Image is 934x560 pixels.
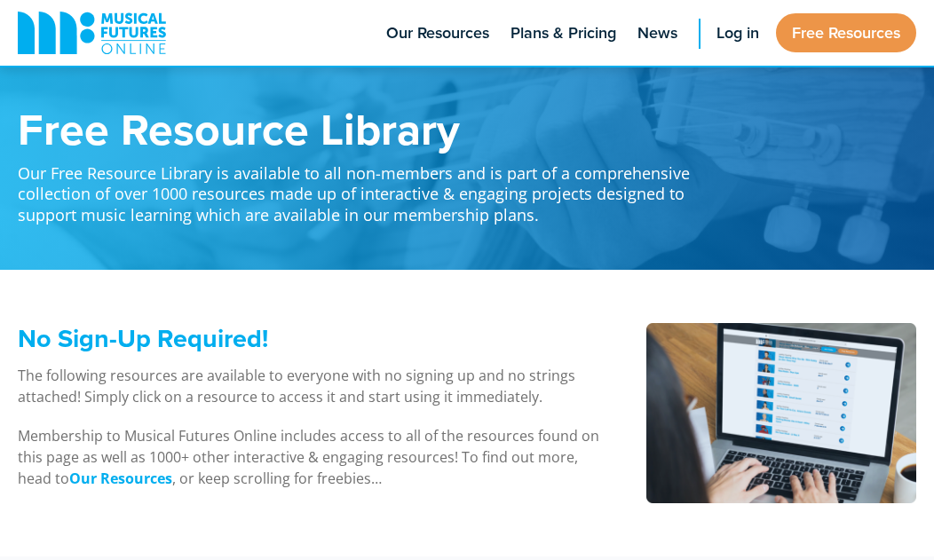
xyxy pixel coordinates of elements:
a: Free Resources [776,13,916,52]
p: Membership to Musical Futures Online includes access to all of the resources found on this page a... [18,425,602,489]
span: News [637,21,677,45]
span: Log in [716,21,759,45]
strong: Our Resources [69,469,172,488]
span: Plans & Pricing [511,21,616,45]
p: Our Free Resource Library is available to all non-members and is part of a comprehensive collecti... [18,151,710,225]
span: Our Resources [386,21,489,45]
span: No Sign-Up Required! [18,319,268,357]
h1: Free Resource Library [18,106,710,151]
a: Our Resources [69,469,172,489]
p: The following resources are available to everyone with no signing up and no strings attached! Sim... [18,365,602,407]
